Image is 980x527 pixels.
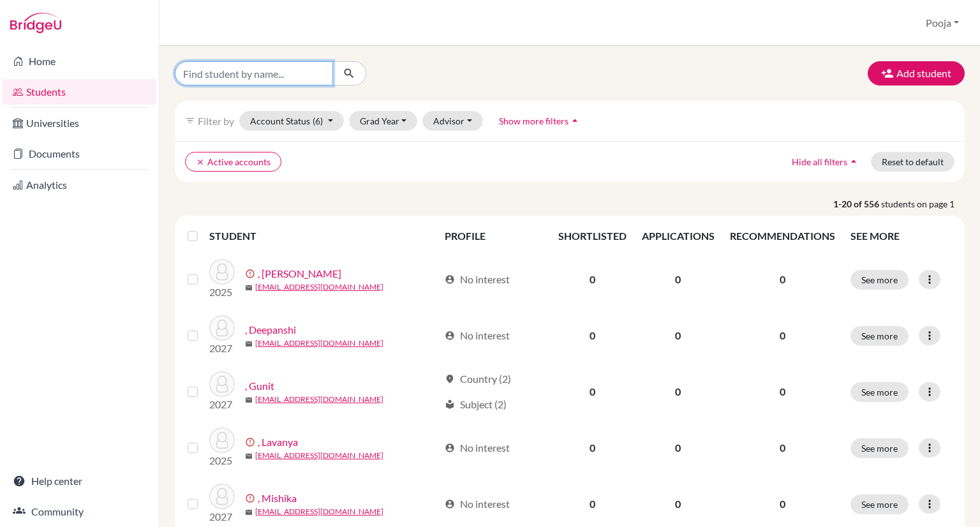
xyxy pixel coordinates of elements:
[255,506,383,517] a: [EMAIL_ADDRESS][DOMAIN_NAME]
[255,394,383,405] a: [EMAIL_ADDRESS][DOMAIN_NAME]
[445,330,455,341] span: account_circle
[843,221,960,251] th: SEE MORE
[209,371,235,397] img: , Gunit
[868,61,965,85] button: Add student
[209,285,235,300] p: 2025
[792,156,847,167] span: Hide all filters
[209,259,235,285] img: , Aastha
[255,281,383,293] a: [EMAIL_ADDRESS][DOMAIN_NAME]
[445,399,455,410] span: local_library
[245,396,253,404] span: mail
[3,110,156,136] a: Universities
[445,274,455,285] span: account_circle
[245,378,274,394] a: , Gunit
[730,328,835,343] p: 0
[185,152,281,172] button: clearActive accounts
[488,111,592,131] button: Show more filtersarrow_drop_up
[198,115,234,127] span: Filter by
[445,371,511,387] div: Country (2)
[245,284,253,292] span: mail
[730,272,835,287] p: 0
[634,420,722,476] td: 0
[850,438,909,458] button: See more
[258,434,298,450] a: , Lavanya
[881,197,965,211] span: students on page 1
[445,374,455,384] span: location_on
[422,111,483,131] button: Advisor
[499,115,568,126] span: Show more filters
[255,450,383,461] a: [EMAIL_ADDRESS][DOMAIN_NAME]
[175,61,333,85] input: Find student by name...
[850,382,909,402] button: See more
[722,221,843,251] th: RECOMMENDATIONS
[185,115,195,126] i: filter_list
[445,499,455,509] span: account_circle
[255,338,383,349] a: [EMAIL_ADDRESS][DOMAIN_NAME]
[3,172,156,198] a: Analytics
[551,420,634,476] td: 0
[634,364,722,420] td: 0
[445,443,455,453] span: account_circle
[3,468,156,494] a: Help center
[10,13,61,33] img: Bridge-U
[551,364,634,420] td: 0
[245,269,258,279] span: error_outline
[920,11,965,35] button: Pooja
[568,114,581,127] i: arrow_drop_up
[847,155,860,168] i: arrow_drop_up
[871,152,954,172] button: Reset to default
[349,111,418,131] button: Grad Year
[209,484,235,509] img: , Mishika
[245,452,253,460] span: mail
[3,79,156,105] a: Students
[209,221,437,251] th: STUDENT
[437,221,551,251] th: PROFILE
[634,308,722,364] td: 0
[445,272,510,287] div: No interest
[245,322,296,338] a: , Deepanshi
[850,326,909,346] button: See more
[209,509,235,524] p: 2027
[245,493,258,503] span: error_outline
[209,427,235,453] img: , Lavanya
[730,496,835,512] p: 0
[730,440,835,456] p: 0
[209,397,235,412] p: 2027
[313,115,323,126] span: (6)
[551,251,634,308] td: 0
[3,48,156,74] a: Home
[239,111,344,131] button: Account Status(6)
[245,508,253,516] span: mail
[634,221,722,251] th: APPLICATIONS
[634,251,722,308] td: 0
[258,266,341,281] a: , [PERSON_NAME]
[3,499,156,524] a: Community
[3,141,156,167] a: Documents
[850,270,909,290] button: See more
[781,152,871,172] button: Hide all filtersarrow_drop_up
[850,494,909,514] button: See more
[551,221,634,251] th: SHORTLISTED
[209,453,235,468] p: 2025
[245,437,258,447] span: error_outline
[209,315,235,341] img: , Deepanshi
[833,197,881,211] strong: 1-20 of 556
[196,158,205,167] i: clear
[209,341,235,356] p: 2027
[445,496,510,512] div: No interest
[445,328,510,343] div: No interest
[245,340,253,348] span: mail
[258,491,297,506] a: , Mishika
[445,440,510,456] div: No interest
[445,397,507,412] div: Subject (2)
[551,308,634,364] td: 0
[730,384,835,399] p: 0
